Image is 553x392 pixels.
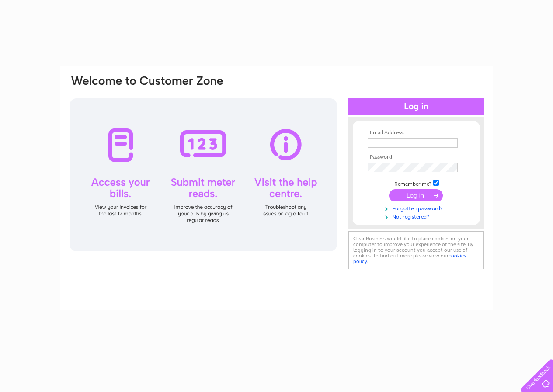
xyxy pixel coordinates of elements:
[348,231,484,269] div: Clear Business would like to place cookies on your computer to improve your experience of the sit...
[365,179,467,187] td: Remember me?
[353,253,466,264] a: cookies policy
[365,130,467,136] th: Email Address:
[368,204,467,212] a: Forgotten password?
[365,154,467,160] th: Password:
[368,212,467,220] a: Not registered?
[389,189,443,201] input: Submit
